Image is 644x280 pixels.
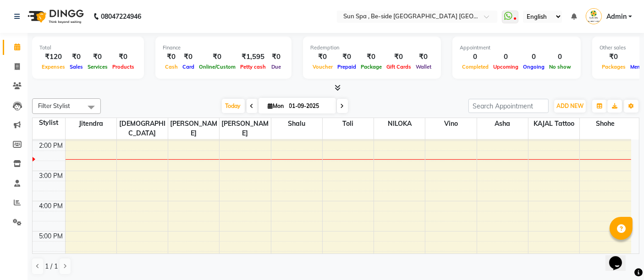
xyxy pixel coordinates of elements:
b: 08047224946 [101,4,141,29]
div: Appointment [460,44,573,52]
span: Mon [266,102,286,109]
span: NILOKA [374,118,425,129]
div: ₹0 [268,52,284,62]
div: 0 [521,52,547,62]
span: [DEMOGRAPHIC_DATA] [117,118,168,139]
button: ADD NEW [554,100,586,113]
span: Petty cash [238,64,268,70]
span: Cash [163,64,180,70]
span: Voucher [310,64,335,70]
span: ADD NEW [556,102,583,109]
div: Finance [163,44,284,52]
div: ₹0 [358,52,384,62]
span: Toli [323,118,374,129]
div: ₹0 [413,52,434,62]
div: ₹0 [197,52,238,62]
div: 3:00 PM [38,171,65,181]
span: Wallet [413,64,434,70]
div: 2:00 PM [38,141,65,151]
span: Packages [600,64,628,70]
span: Today [222,99,245,113]
div: Redemption [310,44,434,52]
span: Prepaid [335,64,358,70]
span: KAJAL tattoo [528,118,579,129]
div: ₹0 [163,52,180,62]
div: ₹1,595 [238,52,268,62]
span: shalu [271,118,322,129]
span: 1 / 1 [45,262,58,271]
div: ₹0 [110,52,137,62]
div: Stylist [33,118,65,128]
div: 4:00 PM [38,201,65,211]
span: Expenses [39,64,67,70]
div: 0 [460,52,491,62]
div: ₹0 [67,52,85,62]
div: ₹0 [384,52,413,62]
div: ₹120 [39,52,67,62]
div: ₹0 [180,52,197,62]
input: Search Appointment [468,99,549,113]
span: Ongoing [521,64,547,70]
div: ₹0 [335,52,358,62]
span: Card [180,64,197,70]
span: Vino [425,118,476,129]
span: Package [358,64,384,70]
span: No show [547,64,573,70]
div: ₹0 [85,52,110,62]
span: Asha [477,118,528,129]
span: Gift Cards [384,64,413,70]
span: [PERSON_NAME] [220,118,270,139]
span: Jitendra [66,118,116,129]
span: Completed [460,64,491,70]
span: Upcoming [491,64,521,70]
div: ₹0 [310,52,335,62]
span: [PERSON_NAME] [168,118,219,139]
div: ₹0 [600,52,628,62]
span: Online/Custom [197,64,238,70]
div: 0 [491,52,521,62]
div: 5:00 PM [38,232,65,241]
input: 2025-09-01 [286,99,332,113]
span: Products [110,64,137,70]
img: logo [23,4,86,29]
span: Shohe [580,118,631,129]
span: Filter Stylist [38,102,70,109]
span: Due [269,64,283,70]
span: Sales [67,64,85,70]
iframe: chat widget [605,243,635,271]
div: Total [39,44,137,52]
span: Admin [606,12,627,22]
span: Services [85,64,110,70]
div: 0 [547,52,573,62]
img: Admin [586,8,602,24]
